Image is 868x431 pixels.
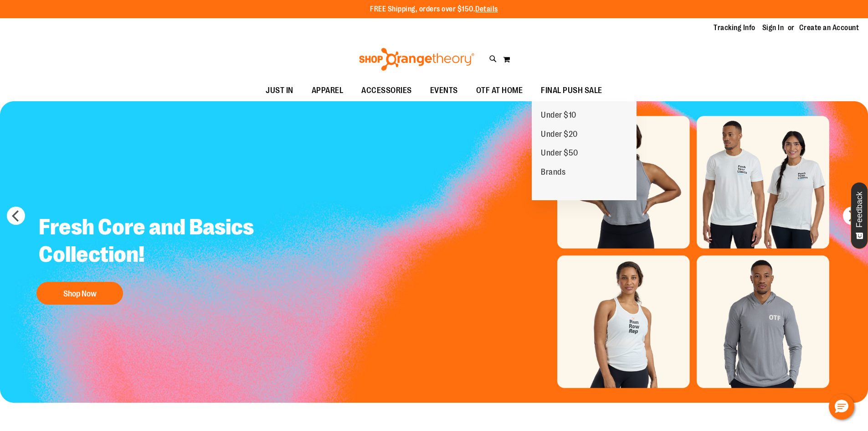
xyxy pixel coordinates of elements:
[541,80,602,101] span: FINAL PUSH SALE
[7,207,25,225] button: prev
[361,80,412,101] span: ACCESSORIES
[532,80,611,101] a: FINAL PUSH SALE
[370,4,498,15] p: FREE Shipping, orders over $150.
[532,106,586,125] a: Under $10
[714,23,755,33] a: Tracking Info
[312,80,344,101] span: APPAREL
[303,80,353,101] a: APPAREL
[32,207,275,277] h2: Fresh Core and Basics Collection!
[467,80,532,101] a: OTF AT HOME
[843,207,861,225] button: next
[851,182,868,249] button: Feedback - Show survey
[762,23,784,33] a: Sign In
[541,110,576,122] span: Under $10
[541,167,565,179] span: Brands
[266,80,293,101] span: JUST IN
[532,163,575,182] a: Brands
[532,101,637,200] ul: FINAL PUSH SALE
[855,192,864,228] span: Feedback
[430,80,458,101] span: EVENTS
[532,125,587,144] a: Under $20
[532,144,587,163] a: Under $50
[476,80,523,101] span: OTF AT HOME
[32,207,275,309] a: Fresh Core and Basics Collection! Shop Now
[421,80,467,101] a: EVENTS
[541,148,578,160] span: Under $50
[475,5,498,13] a: Details
[257,80,303,101] a: JUST IN
[352,80,421,101] a: ACCESSORIES
[799,23,859,33] a: Create an Account
[358,48,476,71] img: Shop Orangetheory
[36,282,123,305] button: Shop Now
[541,130,578,141] span: Under $20
[829,394,854,420] button: Hello, have a question? Let’s chat.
